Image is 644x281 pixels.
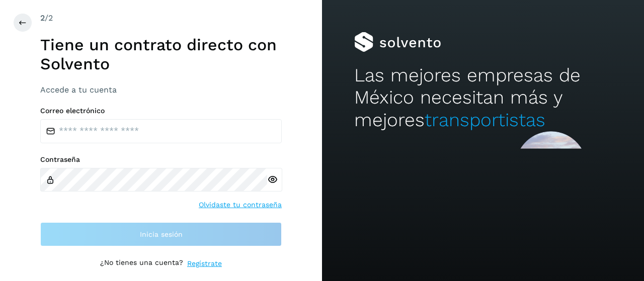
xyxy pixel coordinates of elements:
button: Inicia sesión [40,222,282,246]
span: Inicia sesión [140,231,183,238]
h2: Las mejores empresas de México necesitan más y mejores [354,64,612,131]
h3: Accede a tu cuenta [40,85,282,95]
p: ¿No tienes una cuenta? [100,258,183,269]
a: Regístrate [187,258,222,269]
span: transportistas [425,109,545,131]
div: /2 [40,12,282,24]
label: Contraseña [40,155,282,164]
a: Olvidaste tu contraseña [199,200,282,210]
h1: Tiene un contrato directo con Solvento [40,35,282,74]
label: Correo electrónico [40,107,282,115]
